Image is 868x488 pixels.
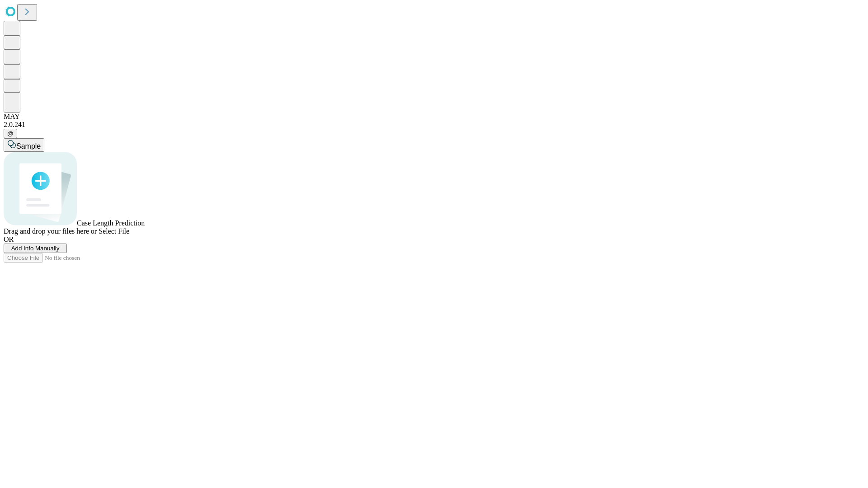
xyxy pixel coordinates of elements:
div: 2.0.241 [4,121,864,129]
span: Case Length Prediction [77,219,145,227]
button: Sample [4,138,44,152]
button: @ [4,129,17,138]
span: Add Info Manually [11,245,60,252]
span: OR [4,235,14,243]
span: Sample [16,142,41,150]
span: @ [7,130,14,137]
span: Select File [99,227,129,235]
button: Add Info Manually [4,244,67,253]
span: Drag and drop your files here or [4,227,97,235]
div: MAY [4,113,864,121]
